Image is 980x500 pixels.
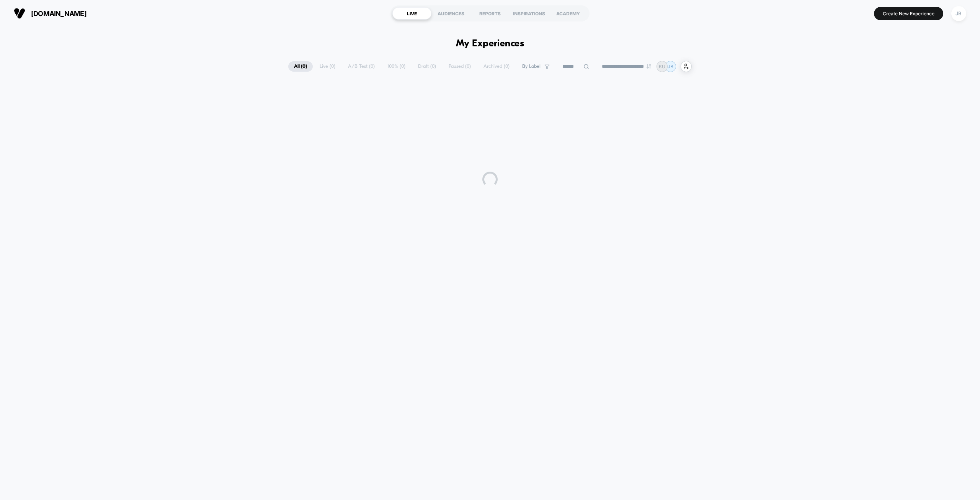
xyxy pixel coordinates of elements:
[549,7,588,20] div: ACADEMY
[668,64,673,69] p: JB
[288,61,313,72] span: All ( 0 )
[659,64,665,69] p: KU
[949,6,969,21] button: JB
[14,8,25,19] img: Visually logo
[522,64,541,69] span: By Label
[874,7,943,20] button: Create New Experience
[11,7,89,20] button: [DOMAIN_NAME]
[31,10,87,18] span: [DOMAIN_NAME]
[470,7,510,20] div: REPORTS
[392,7,431,20] div: LIVE
[647,64,651,69] img: end
[510,7,549,20] div: INSPIRATIONS
[951,6,966,21] div: JB
[456,38,524,49] h1: My Experiences
[431,7,470,20] div: AUDIENCES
